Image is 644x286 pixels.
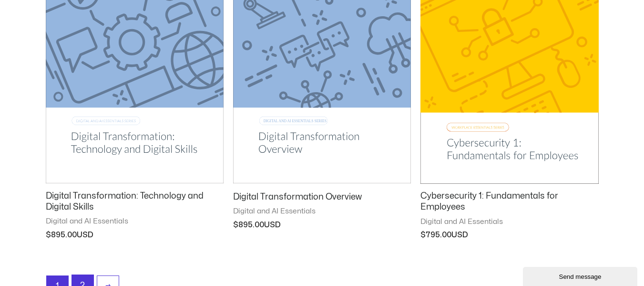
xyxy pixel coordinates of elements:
span: Digital and AI Essentials [420,217,598,227]
a: Digital Transformation: Technology and Digital Skills [46,191,224,217]
bdi: 895.00 [233,221,264,229]
span: $ [233,221,238,229]
span: Digital and AI Essentials [233,207,411,216]
span: $ [46,231,51,239]
a: Cybersecurity 1: Fundamentals for Employees [420,191,598,217]
span: Digital and AI Essentials [46,217,224,226]
h2: Digital Transformation: Technology and Digital Skills [46,191,224,213]
bdi: 795.00 [420,231,451,239]
h2: Digital Transformation Overview [233,191,411,202]
h2: Cybersecurity 1: Fundamentals for Employees [420,191,598,213]
a: Digital Transformation Overview [233,191,411,207]
span: $ [420,231,426,239]
iframe: chat widget [523,265,639,286]
bdi: 895.00 [46,231,77,239]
